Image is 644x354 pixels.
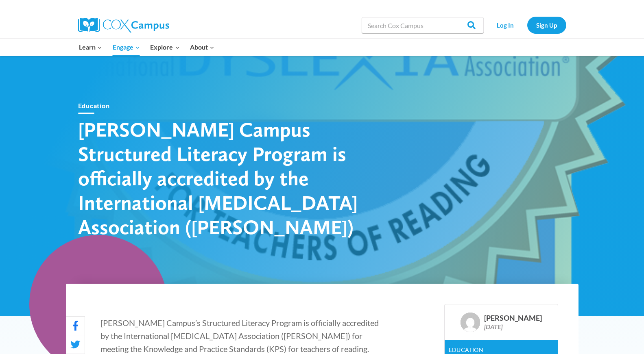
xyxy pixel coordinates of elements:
div: [PERSON_NAME] [484,314,542,323]
a: Education [449,346,484,353]
a: Log In [488,17,523,33]
nav: Primary Navigation [74,39,220,56]
a: Education [78,102,110,109]
nav: Secondary Navigation [488,17,566,33]
img: Cox Campus [78,18,169,33]
span: [PERSON_NAME] Campus’s Structured Literacy Program is officially accredited by the International ... [100,318,379,354]
div: [DATE] [484,323,542,330]
span: Learn [79,42,102,52]
input: Search Cox Campus [362,17,484,33]
span: About [190,42,214,52]
span: Explore [150,42,179,52]
a: Sign Up [527,17,566,33]
span: Engage [113,42,140,52]
h1: [PERSON_NAME] Campus Structured Literacy Program is officially accredited by the International [M... [78,117,363,239]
